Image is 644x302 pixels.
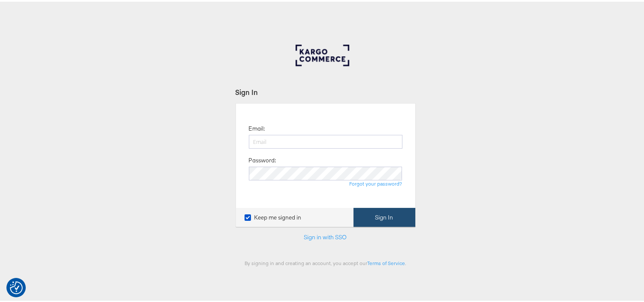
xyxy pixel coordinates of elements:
[249,155,276,163] label: Password:
[10,280,23,293] img: Revisit consent button
[368,258,405,265] a: Terms of Service
[350,179,402,185] a: Forgot your password?
[249,133,402,147] input: Email
[304,232,347,239] a: Sign in with SSO
[354,206,415,226] button: Sign In
[249,123,265,131] label: Email:
[236,258,416,265] div: By signing in and creating an account, you accept our .
[10,280,23,293] button: Consent Preferences
[236,85,416,95] div: Sign In
[245,212,302,220] label: Keep me signed in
